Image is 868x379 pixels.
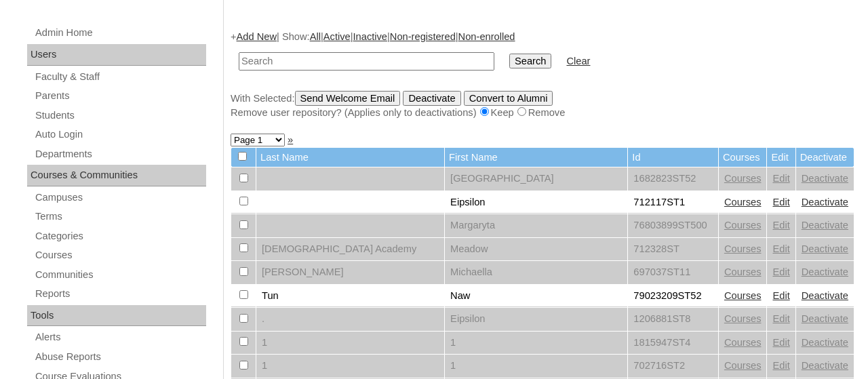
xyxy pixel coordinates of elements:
[802,243,848,254] a: Deactivate
[27,44,206,66] div: Users
[353,31,388,42] a: Inactive
[724,313,762,324] a: Courses
[724,266,762,277] a: Courses
[445,308,627,331] td: Eipsilon
[628,355,718,378] td: 702716ST2
[464,91,553,106] input: Convert to Alumni
[802,266,848,277] a: Deactivate
[628,148,718,167] td: Id
[231,30,854,119] div: + | Show: | | | |
[772,266,789,277] a: Edit
[628,167,718,191] td: 1682823ST52
[802,337,848,348] a: Deactivate
[802,197,848,207] a: Deactivate
[724,243,762,254] a: Courses
[445,167,627,191] td: [GEOGRAPHIC_DATA]
[256,285,444,308] td: Tun
[719,148,767,167] td: Courses
[796,148,854,167] td: Deactivate
[772,313,789,324] a: Edit
[628,308,718,331] td: 1206881ST8
[445,355,627,378] td: 1
[767,148,795,167] td: Edit
[724,173,762,184] a: Courses
[256,355,444,378] td: 1
[628,285,718,308] td: 79023209ST52
[34,107,206,124] a: Students
[509,54,551,68] input: Search
[802,313,848,324] a: Deactivate
[310,31,321,42] a: All
[802,290,848,301] a: Deactivate
[256,238,444,261] td: [DEMOGRAPHIC_DATA] Academy
[724,360,762,371] a: Courses
[628,332,718,355] td: 1815947ST4
[237,31,277,42] a: Add New
[403,91,460,106] input: Deactivate
[34,247,206,264] a: Courses
[445,261,627,284] td: Michaella
[772,337,789,348] a: Edit
[802,360,848,371] a: Deactivate
[34,285,206,302] a: Reports
[34,146,206,163] a: Departments
[445,191,627,214] td: Eipsilon
[772,360,789,371] a: Edit
[256,148,444,167] td: Last Name
[458,31,515,42] a: Non-enrolled
[628,191,718,214] td: 712117ST1
[445,332,627,355] td: 1
[256,308,444,331] td: .
[390,31,456,42] a: Non-registered
[34,189,206,206] a: Campuses
[34,329,206,346] a: Alerts
[239,52,494,71] input: Search
[772,173,789,184] a: Edit
[724,220,762,231] a: Courses
[27,165,206,186] div: Courses & Communities
[34,126,206,143] a: Auto Login
[772,243,789,254] a: Edit
[256,261,444,284] td: [PERSON_NAME]
[772,290,789,301] a: Edit
[445,214,627,237] td: Margaryta
[231,91,854,120] div: With Selected:
[34,208,206,225] a: Terms
[802,173,848,184] a: Deactivate
[34,348,206,365] a: Abuse Reports
[34,266,206,283] a: Communities
[628,214,718,237] td: 76803899ST500
[445,238,627,261] td: Meadow
[566,56,590,66] a: Clear
[27,305,206,327] div: Tools
[802,220,848,231] a: Deactivate
[34,24,206,41] a: Admin Home
[628,238,718,261] td: 712328ST
[724,197,762,207] a: Courses
[772,220,789,231] a: Edit
[445,148,627,167] td: First Name
[34,87,206,104] a: Parents
[231,106,854,120] div: Remove user repository? (Applies only to deactivations) Keep Remove
[628,261,718,284] td: 697037ST11
[34,68,206,85] a: Faculty & Staff
[34,228,206,245] a: Categories
[323,31,351,42] a: Active
[445,285,627,308] td: Naw
[295,91,401,106] input: Send Welcome Email
[724,337,762,348] a: Courses
[772,197,789,207] a: Edit
[724,290,762,301] a: Courses
[256,332,444,355] td: 1
[288,134,293,145] a: »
